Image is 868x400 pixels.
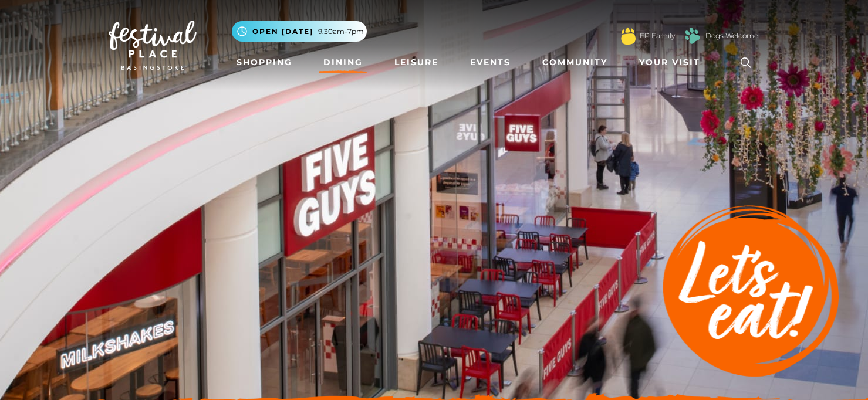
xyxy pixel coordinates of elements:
a: Your Visit [634,52,711,73]
span: Open [DATE] [252,26,313,37]
button: Open [DATE] 9.30am-7pm [232,21,367,42]
a: Community [538,52,612,73]
a: Shopping [232,52,297,73]
a: Events [465,52,515,73]
a: FP Family [640,30,675,41]
a: Dining [319,52,367,73]
img: Festival Place Logo [109,21,197,70]
a: Leisure [390,52,443,73]
a: Dogs Welcome! [705,30,760,41]
span: Your Visit [639,56,700,69]
span: 9.30am-7pm [318,26,364,37]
